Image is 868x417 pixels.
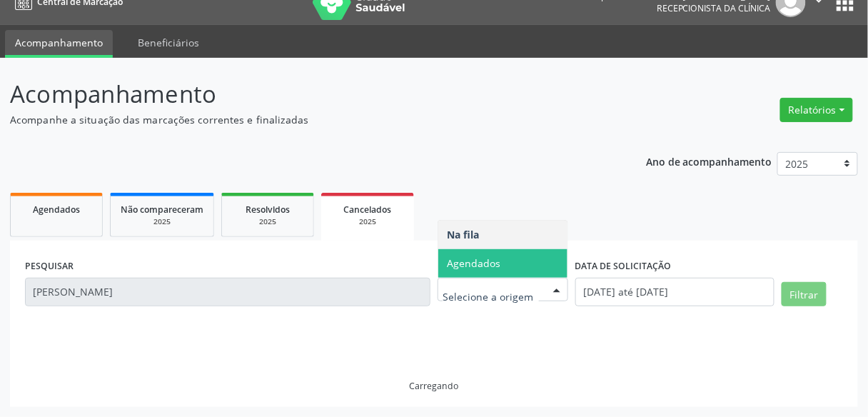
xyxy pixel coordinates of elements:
[344,204,392,216] span: Cancelados
[246,204,290,216] span: Resolvidos
[25,256,74,278] label: PESQUISAR
[10,76,604,112] p: Acompanhamento
[5,30,113,58] a: Acompanhamento
[410,380,459,392] div: Carregando
[575,256,672,278] label: DATA DE SOLICITAÇÃO
[121,204,203,216] span: Não compareceram
[447,228,479,241] span: Na fila
[447,256,500,270] span: Agendados
[33,204,80,216] span: Agendados
[443,283,539,311] input: Selecione a origem
[780,98,853,122] button: Relatórios
[575,278,774,306] input: Selecione um intervalo
[646,152,772,170] p: Ano de acompanhamento
[121,216,203,227] div: 2025
[10,112,604,127] p: Acompanhe a situação das marcações correntes e finalizadas
[657,2,771,14] span: Recepcionista da clínica
[25,278,430,306] input: Nome, código do beneficiário ou CPF
[128,30,209,55] a: Beneficiários
[782,282,827,306] button: Filtrar
[232,216,303,227] div: 2025
[331,216,404,227] div: 2025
